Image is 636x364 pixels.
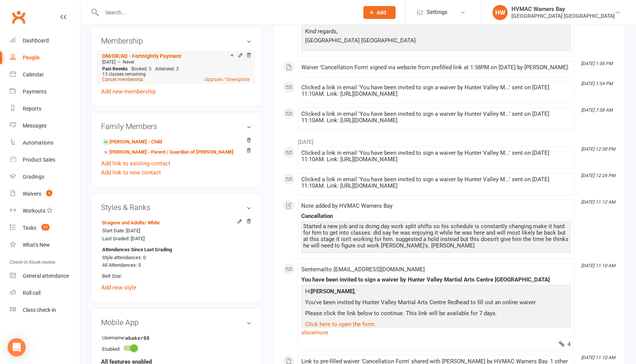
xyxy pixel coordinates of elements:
[9,8,28,26] a: Clubworx
[101,203,251,212] h3: Styles & Ranks
[581,146,615,152] i: [DATE] 12:38 PM
[101,284,136,291] a: Add new style
[363,6,396,19] button: Add
[10,83,80,100] a: Payments
[303,309,569,320] p: Please click the link below to continue. This link will be available for 7 days.
[102,236,145,241] span: Last Graded: [DATE]
[559,341,571,348] span: 4
[101,88,156,95] a: Add new membership
[10,185,80,202] a: Waivers 1
[23,307,56,313] div: Class check-in
[102,59,115,65] span: [DATE]
[23,123,47,129] div: Messages
[581,173,615,178] i: [DATE] 12:26 PM
[102,66,115,72] span: Past 8
[102,148,234,156] a: [PERSON_NAME] - Parent / Guardian of [PERSON_NAME]
[23,72,44,78] div: Calendar
[511,12,615,19] div: [GEOGRAPHIC_DATA] [GEOGRAPHIC_DATA]
[10,117,80,134] a: Messages
[101,342,251,354] li: Enabled:
[155,66,179,72] span: Attended: 3
[10,100,80,117] a: Reports
[10,168,80,185] a: Gradings
[204,77,249,82] a: Upgrade / Downgrade
[301,64,571,71] div: Waiver 'Cancellation Form' signed via website from prefilled link at 1:58PM on [DATE] by [PERSON_...
[581,61,613,66] i: [DATE] 1:58 PM
[305,321,374,328] a: Click here to open the form
[10,134,80,151] a: Automations
[23,191,41,197] div: Waivers
[123,59,134,65] span: Never
[10,66,80,83] a: Calendar
[41,224,50,230] span: 17
[102,255,146,260] span: Style attendances: 0
[10,268,80,285] a: General attendance kiosk mode
[301,111,571,124] div: Clicked a link in email 'You have been invited to sign a waiver by Hunter Valley M...' sent on [D...
[102,72,146,77] span: 13 classes remaining
[23,37,49,44] div: Dashboard
[100,59,251,65] div: —
[102,228,140,233] span: Start Date: [DATE]
[303,27,569,47] p: Kind regards, [GEOGRAPHIC_DATA] [GEOGRAPHIC_DATA]
[23,273,69,279] div: General attendance
[10,49,80,66] a: People
[427,4,447,21] span: Settings
[301,266,425,273] span: Sent email to [EMAIL_ADDRESS][DOMAIN_NAME]
[10,219,80,236] a: Tasks 17
[23,106,41,112] div: Reports
[493,5,508,20] div: HW
[303,223,569,249] div: Started a new job and is doing day work split shifts so his schedule is constantly changing make ...
[145,220,160,226] span: / White
[46,190,52,196] span: 1
[102,77,143,82] a: Cancel membership
[8,338,26,356] div: Open Intercom Messenger
[377,9,386,16] span: Add
[131,66,151,72] span: Booked: 3
[10,32,80,49] a: Dashboard
[23,242,50,248] div: What's New
[102,53,181,59] a: DM/DR/AD - Fortnightly Payment
[101,332,251,343] li: Username:
[102,262,141,268] span: All Attendances: 5
[10,202,80,219] a: Workouts
[102,138,162,146] a: [PERSON_NAME] - Child
[23,174,44,180] div: Gradings
[581,355,615,360] i: [DATE] 11:10 AM
[581,81,613,86] i: [DATE] 1:54 PM
[125,334,169,342] strong: wbaker88
[10,151,80,168] a: Product Sales
[301,327,571,338] a: show more
[10,236,80,254] a: What's New
[100,7,354,18] input: Search...
[102,220,160,226] a: Dragons and Adults
[301,150,571,163] div: Clicked a link in email 'You have been invited to sign a waiver by Hunter Valley M...' sent on [D...
[581,199,615,205] i: [DATE] 11:12 AM
[101,168,161,177] a: Add link to new contact
[23,140,53,146] div: Automations
[301,213,571,219] div: Cancellation
[23,208,45,214] div: Workouts
[23,225,36,231] div: Tasks
[311,288,354,295] strong: [PERSON_NAME]
[23,290,41,296] div: Roll call
[102,273,122,279] span: Belt Size:
[23,157,55,163] div: Product Sales
[101,37,251,45] h3: Membership
[511,6,615,12] div: HVMAC Warners Bay
[102,246,172,254] strong: Attendances Since Last Grading
[101,318,251,327] h3: Mobile App
[301,176,571,189] div: Clicked a link in email 'You have been invited to sign a waiver by Hunter Valley M...' sent on [D...
[101,122,251,131] h3: Family Members
[581,107,613,113] i: [DATE] 7:58 AM
[23,89,47,95] div: Payments
[303,298,569,309] p: You've been invited by Hunter Valley Martial Arts Centre Redhead to fill out an online waiver.
[301,277,571,283] div: You have been invited to sign a waiver by Hunter Valley Martial Arts Centre [GEOGRAPHIC_DATA]
[23,54,40,61] div: People
[101,159,170,168] a: Add link to existing contact
[100,66,129,72] div: weeks
[10,285,80,302] a: Roll call
[301,203,571,209] div: Note added by HVMAC Warners Bay
[301,84,571,97] div: Clicked a link in email 'You have been invited to sign a waiver by Hunter Valley M...' sent on [D...
[283,134,616,146] li: [DATE]
[10,302,80,319] a: Class kiosk mode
